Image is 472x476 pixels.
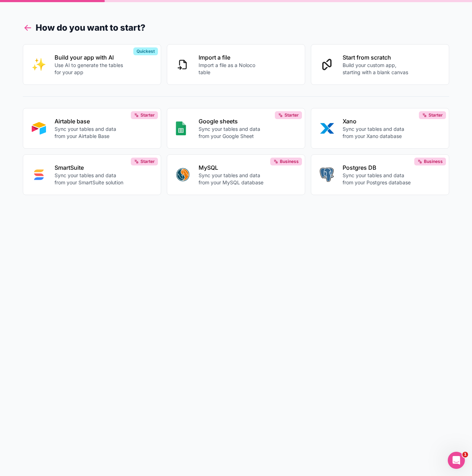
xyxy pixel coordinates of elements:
span: Business [280,159,299,164]
span: Starter [429,112,443,118]
img: SMART_SUITE [32,168,46,182]
button: GOOGLE_SHEETSGoogle sheetsSync your tables and data from your Google SheetStarter [167,108,305,149]
button: Import a fileImport a file as a Noloco table [167,44,305,85]
button: INTERNAL_WITH_AIBuild your app with AIUse AI to generate the tables for your appQuickest [23,44,161,85]
p: Build your custom app, starting with a blank canvas [343,62,412,76]
p: Sync your tables and data from your MySQL database [199,172,268,186]
p: MySQL [199,163,268,172]
button: AIRTABLEAirtable baseSync your tables and data from your Airtable BaseStarter [23,108,161,149]
img: MYSQL [176,168,190,182]
p: Airtable base [55,117,124,126]
p: Postgres DB [343,163,412,172]
p: Start from scratch [343,53,412,62]
p: Import a file [199,53,268,62]
p: Use AI to generate the tables for your app [55,62,124,76]
iframe: Intercom live chat [448,452,465,469]
img: AIRTABLE [32,121,46,135]
p: Sync your tables and data from your Xano database [343,126,412,140]
span: Starter [140,112,155,118]
span: Starter [284,112,299,118]
span: Business [424,159,443,164]
button: XANOXanoSync your tables and data from your Xano databaseStarter [311,108,449,149]
img: GOOGLE_SHEETS [176,121,186,135]
img: INTERNAL_WITH_AI [32,57,46,72]
p: Build your app with AI [55,53,124,62]
p: Sync your tables and data from your Google Sheet [199,126,268,140]
span: 1 [462,452,468,457]
img: POSTGRES [320,168,334,182]
button: MYSQLMySQLSync your tables and data from your MySQL databaseBusiness [167,154,305,195]
span: Starter [140,159,155,164]
div: Quickest [133,47,158,55]
p: Import a file as a Noloco table [199,62,268,76]
p: Sync your tables and data from your Postgres database [343,172,412,186]
button: POSTGRESPostgres DBSync your tables and data from your Postgres databaseBusiness [311,154,449,195]
button: SMART_SUITESmartSuiteSync your tables and data from your SmartSuite solutionStarter [23,154,161,195]
p: Sync your tables and data from your Airtable Base [55,126,124,140]
p: Google sheets [199,117,268,126]
p: SmartSuite [55,163,124,172]
h1: How do you want to start? [23,21,449,34]
p: Sync your tables and data from your SmartSuite solution [55,172,124,186]
img: XANO [320,121,334,135]
p: Xano [343,117,412,126]
button: Start from scratchBuild your custom app, starting with a blank canvas [311,44,449,85]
